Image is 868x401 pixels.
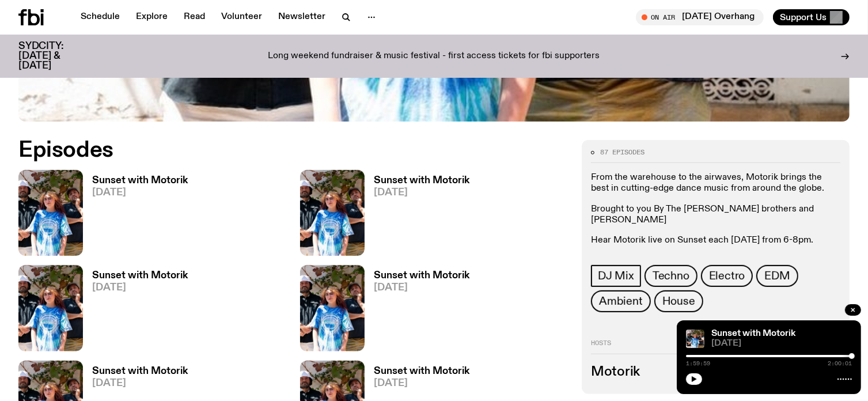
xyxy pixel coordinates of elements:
img: Andrew, Reenie, and Pat stand in a row, smiling at the camera, in dappled light with a vine leafe... [300,265,365,351]
img: Andrew, Reenie, and Pat stand in a row, smiling at the camera, in dappled light with a vine leafe... [18,265,83,351]
h3: Sunset with Motorik [92,176,188,186]
span: [DATE] [92,379,188,388]
button: Support Us [773,9,850,25]
p: From the warehouse to the airwaves, Motorik brings the best in cutting-edge dance music from arou... [591,172,840,194]
h3: Sunset with Motorik [374,271,469,281]
a: Electro [701,265,753,287]
span: [DATE] [711,339,852,348]
span: Techno [653,270,689,282]
a: Read [177,9,212,25]
a: Sunset with Motorik[DATE] [365,271,469,351]
span: Electro [709,270,745,282]
p: Brought to you By The [PERSON_NAME] brothers and [PERSON_NAME] [591,204,840,226]
a: Newsletter [271,9,332,25]
span: [DATE] [374,188,469,198]
a: Sunset with Motorik[DATE] [365,176,469,256]
a: Sunset with Motorik[DATE] [83,271,188,351]
span: DJ Mix [598,270,634,282]
a: Sunset with Motorik[DATE] [83,176,188,256]
h3: Sunset with Motorik [374,366,469,376]
h2: Hosts [591,340,840,354]
p: Long weekend fundraiser & music festival - first access tickets for fbi supporters [268,51,600,62]
h2: Episodes [18,140,568,161]
a: DJ Mix [591,265,641,287]
button: On Air[DATE] Overhang [636,9,764,25]
span: Support Us [780,12,827,22]
h3: Sunset with Motorik [374,176,469,186]
img: Andrew, Reenie, and Pat stand in a row, smiling at the camera, in dappled light with a vine leafe... [686,330,704,348]
span: House [662,295,695,308]
span: 87 episodes [600,149,645,156]
span: EDM [764,270,790,282]
a: Ambient [591,290,651,312]
a: Sunset with Motorik [711,329,795,338]
h3: Sunset with Motorik [92,271,188,281]
span: Ambient [599,295,643,308]
a: EDM [756,265,798,287]
span: [DATE] [374,283,469,293]
p: Hear Motorik live on Sunset each [DATE] from 6-8pm. [591,235,840,246]
img: Andrew, Reenie, and Pat stand in a row, smiling at the camera, in dappled light with a vine leafe... [300,170,365,256]
h3: Sunset with Motorik [92,366,188,376]
a: Explore [129,9,175,25]
img: Andrew, Reenie, and Pat stand in a row, smiling at the camera, in dappled light with a vine leafe... [18,170,83,256]
a: House [654,290,703,312]
h3: SYDCITY: [DATE] & [DATE] [18,41,92,71]
span: [DATE] [92,188,188,198]
h3: Motorik [591,366,840,379]
span: [DATE] [374,379,469,388]
a: Techno [645,265,698,287]
span: 2:00:01 [828,361,852,366]
span: [DATE] [92,283,188,293]
a: Volunteer [214,9,269,25]
a: Schedule [74,9,127,25]
span: 1:59:59 [686,361,710,366]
